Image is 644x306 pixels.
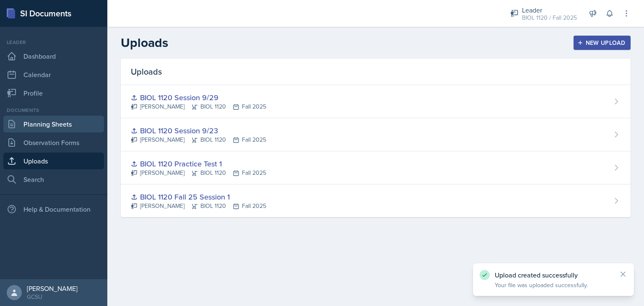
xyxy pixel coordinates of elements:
div: [PERSON_NAME] BIOL 1120 Fall 2025 [131,202,266,210]
div: BIOL 1120 Practice Test 1 [131,158,266,169]
div: BIOL 1120 Session 9/23 [131,125,266,136]
div: Uploads [121,59,631,85]
div: [PERSON_NAME] [27,284,78,293]
a: Planning Sheets [3,116,104,132]
a: Profile [3,85,104,101]
a: BIOL 1120 Practice Test 1 [PERSON_NAME]BIOL 1120Fall 2025 [121,151,631,184]
a: BIOL 1120 Fall 25 Session 1 [PERSON_NAME]BIOL 1120Fall 2025 [121,184,631,217]
div: [PERSON_NAME] BIOL 1120 Fall 2025 [131,135,266,144]
div: GCSU [27,293,78,301]
div: Leader [522,5,577,15]
h2: Uploads [121,35,168,50]
button: New Upload [574,36,631,50]
a: Calendar [3,66,104,83]
div: BIOL 1120 Fall 25 Session 1 [131,191,266,202]
a: BIOL 1120 Session 9/23 [PERSON_NAME]BIOL 1120Fall 2025 [121,118,631,151]
div: Documents [3,106,104,114]
a: Uploads [3,153,104,169]
a: Observation Forms [3,134,104,151]
div: Help & Documentation [3,201,104,218]
div: BIOL 1120 / Fall 2025 [522,13,577,22]
div: [PERSON_NAME] BIOL 1120 Fall 2025 [131,102,266,111]
div: BIOL 1120 Session 9/29 [131,92,266,103]
p: Your file was uploaded successfully. [495,281,612,289]
p: Upload created successfully [495,271,612,279]
a: Dashboard [3,48,104,65]
a: Search [3,171,104,188]
a: BIOL 1120 Session 9/29 [PERSON_NAME]BIOL 1120Fall 2025 [121,85,631,118]
div: Leader [3,39,104,46]
div: New Upload [579,39,626,46]
div: [PERSON_NAME] BIOL 1120 Fall 2025 [131,169,266,177]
